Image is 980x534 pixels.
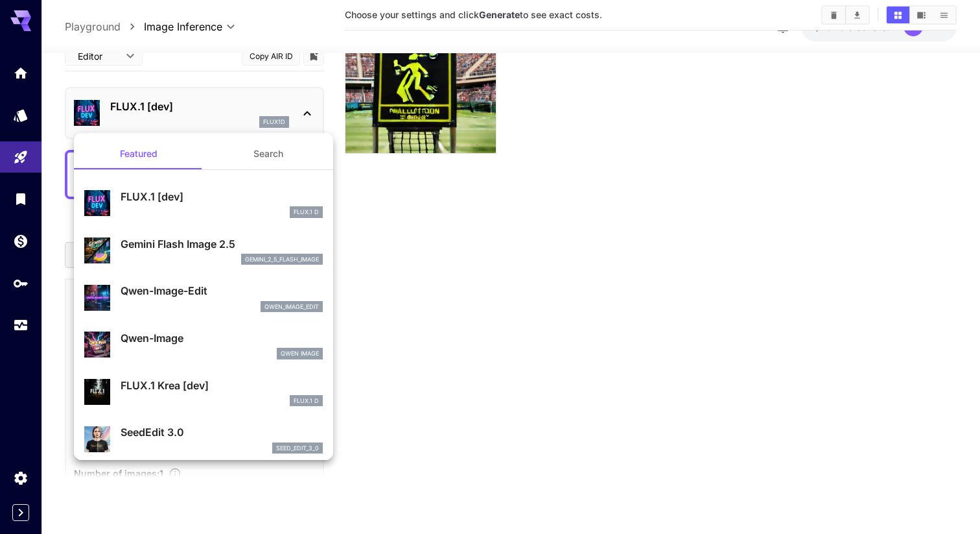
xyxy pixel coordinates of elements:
button: Featured [74,138,204,169]
p: seed_edit_3_0 [276,444,319,453]
button: Search [204,138,333,169]
div: Qwen-ImageQwen Image [84,325,323,365]
div: Gemini Flash Image 2.5gemini_2_5_flash_image [84,231,323,271]
p: FLUX.1 Krea [dev] [121,378,323,393]
div: Qwen-Image-Editqwen_image_edit [84,278,323,317]
p: FLUX.1 D [294,396,319,406]
p: Gemini Flash Image 2.5 [121,236,323,252]
p: Qwen-Image [121,330,323,346]
div: FLUX.1 Krea [dev]FLUX.1 D [84,372,323,412]
p: Qwen Image [281,349,319,358]
p: gemini_2_5_flash_image [245,255,319,264]
p: FLUX.1 D [294,208,319,217]
div: FLUX.1 [dev]FLUX.1 D [84,184,323,223]
p: SeedEdit 3.0 [121,424,323,440]
div: SeedEdit 3.0seed_edit_3_0 [84,419,323,459]
p: FLUX.1 [dev] [121,189,323,204]
p: Qwen-Image-Edit [121,283,323,298]
p: qwen_image_edit [264,302,319,311]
